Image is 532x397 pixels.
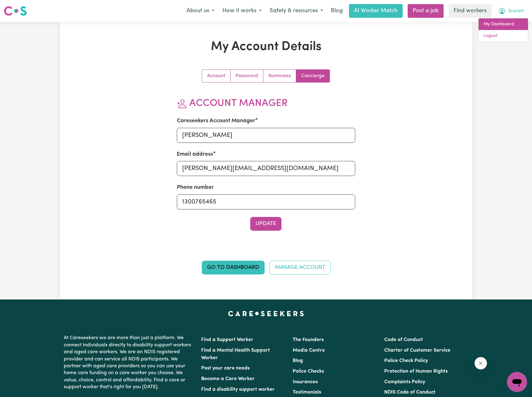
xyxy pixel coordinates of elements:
[182,4,218,18] button: About us
[296,70,330,82] a: Update account manager
[508,8,524,15] span: Scarlett
[408,4,444,18] a: Post a job
[479,30,528,42] a: Logout
[218,4,266,18] button: How it works
[384,369,448,374] a: Protection of Human Rights
[202,70,231,82] a: Update your account
[132,39,400,54] h1: My Account Details
[201,337,253,342] a: Find a Support Worker
[4,5,27,17] img: Careseekers logo
[250,217,281,231] button: Update
[64,332,194,393] p: At Careseekers we are more than just a platform. We connect individuals directly to disability su...
[201,348,270,360] a: Find a Mental Health Support Worker
[293,369,324,374] a: Police Checks
[494,4,528,18] button: My Account
[384,379,425,384] a: Complaints Policy
[177,194,355,209] input: e.g. 0410 123 456
[384,337,423,342] a: Code of Conduct
[263,70,296,82] a: Update your nominees
[293,358,303,363] a: Blog
[384,390,435,395] a: NDIS Code of Conduct
[327,4,346,18] a: Blog
[293,337,324,342] a: The Founders
[177,150,213,158] label: Email address
[177,98,355,109] h2: Account Manager
[201,366,250,371] a: Post your care needs
[201,387,275,392] a: Find a disability support worker
[293,348,325,353] a: Media Centre
[270,261,331,274] a: Manage Account
[293,390,321,395] a: Testimonials
[479,18,528,30] a: My Dashboard
[478,18,528,42] div: My Account
[475,357,487,369] iframe: Close message
[384,348,450,353] a: Charter of Customer Service
[177,161,355,176] input: e.g. amanda@careseekers.com.au
[201,376,255,381] a: Become a Care Worker
[177,117,255,125] label: Careseekers Account Manager
[449,4,492,18] a: Find workers
[4,4,38,9] span: Need any help?
[177,128,355,143] input: e.g. Amanda van Eldik
[349,4,403,18] a: AI Worker Match
[507,372,527,392] iframe: Button to launch messaging window
[202,261,265,274] a: Go to Dashboard
[266,4,327,18] button: Safety & resources
[293,379,318,384] a: Insurances
[384,358,428,363] a: Police Check Policy
[231,70,263,82] a: Update your password
[177,183,214,192] label: Phone number
[228,311,304,316] a: Careseekers home page
[4,4,27,18] a: Careseekers logo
